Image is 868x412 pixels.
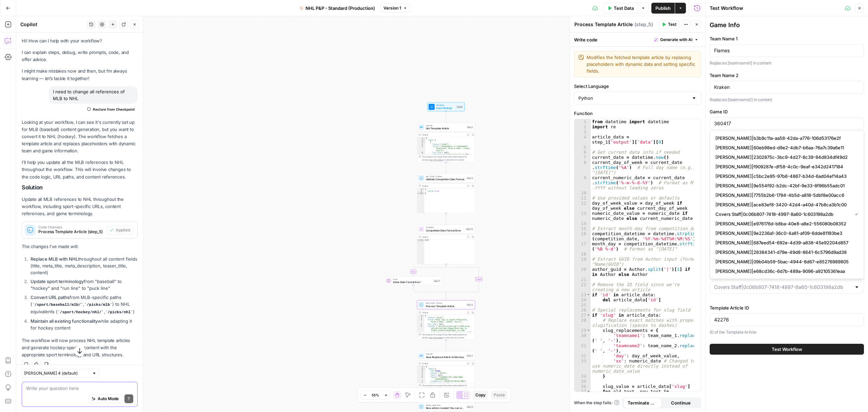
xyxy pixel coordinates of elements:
div: 19 [574,257,591,267]
strong: Update sport terminology [31,279,84,284]
li: throughout all content fields (title, meta_title, meta_description, teaser_title, content) [29,256,138,276]
div: 7 [574,155,591,160]
div: Run Code · PythonProcess Template ArticleStep 5Output{ "status":"draft", "title":"Blue Jays vs Gi... [417,300,475,340]
div: Step 1 [467,125,473,129]
strong: Convert URL paths [31,295,70,300]
div: 5 [417,146,425,152]
span: [PERSON_NAME]|f909287e-df58-4c0c-9eaf-e342d2417184 [715,163,855,170]
span: Competition Date Format Error [426,228,464,232]
div: Step 10 [466,227,473,231]
div: 29 [574,328,591,333]
div: 24 [574,297,591,302]
span: [PERSON_NAME]|09b04b59-5bac-4944-8d67-e85276989805 [715,258,855,265]
button: Paste [491,391,508,399]
span: [PERSON_NAME]|9e554f92-b2dc-42bf-9e33-8f96b55adc01 [715,182,855,189]
span: Condition [426,226,464,229]
span: Covers Staff|0c06b807-7418-4997-8a60-1c603198a2db [715,211,849,218]
div: Output [422,362,465,365]
button: Copy [473,391,488,399]
code: /sport/baseball/mlb/ [32,303,83,307]
div: 32 [574,353,591,358]
div: Step 9 [466,176,473,180]
span: [PERSON_NAME]|687eed54-692e-4d39-a838-45e92204d857 [715,239,855,246]
input: 43905 [714,316,860,323]
span: Auto Mode [98,396,119,402]
div: Output [422,133,465,136]
span: Version 1 [383,5,401,11]
div: 1 [417,137,425,139]
span: Toggle code folding, rows 23 through 24 [587,292,590,297]
div: 6 [574,150,591,155]
div: 3 [417,141,425,143]
p: I'll help you update all the MLB references to NHL throughout the workflow. This will involve cha... [22,159,138,180]
div: 7 [417,380,425,382]
label: Select Language [574,83,701,90]
div: 28 [574,318,591,328]
span: Save Replaced Article to Directus [426,355,465,359]
div: Inputs [456,105,463,109]
g: Edge from step_10 to step_10-conditional-end [446,264,479,294]
span: Call API [426,353,465,356]
span: Toggle code folding, rows 1 through 16 [423,366,425,368]
span: Test [668,21,676,27]
button: Publish [651,3,675,14]
div: 1 [417,188,424,190]
div: 3 [417,319,424,323]
g: Edge from step_9 to step_10 [446,213,447,224]
div: 13 [574,211,591,221]
span: Toggle code folding, rows 1 through 6 [422,315,424,317]
textarea: Modifies the fetched template article by replacing placeholders with dynamic data and setting spe... [587,54,697,74]
div: Call APIGet Template ArticleStep 1Output{ "data":[ { "status":"draft", "title":"[teamname1] vs [t... [417,123,475,162]
div: Write code [570,33,705,46]
p: The changes I've made will: [22,243,138,250]
code: /sport/hockey/nhl/ [58,310,104,314]
div: 4 [417,323,424,325]
span: Restore from Checkpoint [93,107,135,112]
div: 18 [574,251,591,257]
div: 7 [417,154,425,364]
div: This output is too large & has been abbreviated for review. to view the full content. [422,333,473,339]
label: Team Name 1 [710,35,864,42]
div: Step 11 [433,279,440,282]
span: Process Template Article (step_5) [38,229,104,235]
button: Continue [662,397,700,408]
code: /picks/mlb [84,303,112,307]
div: 14 [574,221,591,226]
li: from "baseball" to "hockey" and "run line" to "puck line" [29,278,138,292]
span: Copy the output [429,336,443,339]
div: Output [422,235,465,238]
div: ErrorShow Date Format ErrorStep 11 [384,276,442,285]
div: 21 [574,277,591,282]
span: Toggle code folding, rows 2 through 9 [423,139,425,141]
span: Input Settings [436,106,455,110]
div: 3 [574,129,591,134]
div: 2 [417,190,424,192]
div: 1 [417,366,425,368]
div: 34 [574,374,591,379]
strong: Replace MLB with NHL [31,256,78,262]
li: while adapting it for hockey content [29,318,138,331]
div: 2 [417,368,425,370]
span: Toggle code folding, rows 27 through 45 [587,313,590,318]
span: Workflow [436,104,455,107]
p: I might make mistakes now and then, but I’m always learning — let’s tackle it together! [22,68,138,82]
label: Game ID [710,108,864,115]
span: Validate Competition Date Format [426,177,465,181]
div: Call APISave Replaced Article to DirectusStep 7Output{ "data":{ "id":42469, "status":"draft", "so... [417,351,475,391]
div: Run Code · PythonValidate Competition Date FormatStep 9Output{ "valid":true} [417,173,475,213]
div: 31 [574,343,591,353]
span: [PERSON_NAME]|ace83ef8-3420-42d4-a40d-47b8ca3b1c00 [715,201,855,208]
span: Error [393,278,432,281]
span: [PERSON_NAME]|e976176d-b8ba-40e8-a8e2-556080b08352 [715,220,855,227]
div: 3 [417,192,424,194]
span: [PERSON_NAME]|2302875c-3bc9-4d27-8c39-94d834df49d2 [715,154,855,161]
span: Continue [671,399,691,406]
span: Test Workflow [772,346,802,353]
span: Code Changes [38,225,104,229]
button: Auto Mode [88,394,122,403]
div: 6 [417,376,425,380]
div: This output is too large & has been abbreviated for review. to view the full content. [422,155,473,162]
span: Call API [426,124,465,127]
span: Run Code · Python [426,302,465,305]
div: 4 [417,372,425,374]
